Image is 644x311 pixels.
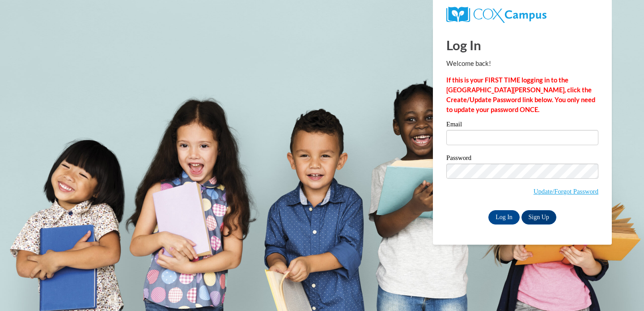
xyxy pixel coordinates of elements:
img: COX Campus [446,7,547,23]
label: Password [446,155,598,164]
p: Welcome back! [446,59,598,69]
strong: If this is your FIRST TIME logging in to the [GEOGRAPHIC_DATA][PERSON_NAME], click the Create/Upd... [446,76,595,113]
a: Sign Up [521,210,556,225]
a: COX Campus [446,7,598,23]
input: Log In [488,210,520,225]
label: Email [446,121,598,130]
h1: Log In [446,36,598,54]
a: Update/Forgot Password [534,188,598,195]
